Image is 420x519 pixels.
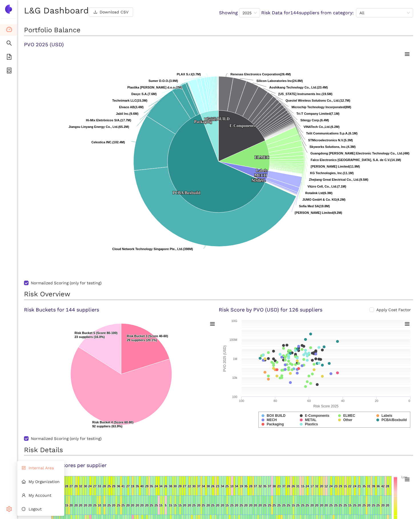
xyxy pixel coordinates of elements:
tspan: Skyworks Solutions, Inc. [310,145,347,148]
text: 10 [98,504,101,507]
tspan: Jabil Inc. [116,112,129,115]
tspan: [PERSON_NAME] Limited [311,165,349,168]
text: 25 [93,504,97,507]
text: 20 [126,504,130,507]
text: 20 [320,484,323,488]
text: (6.3M) [305,191,333,195]
button: downloadDownload CSV [89,7,133,17]
span: All [359,9,410,17]
text: 29 suppliers (20.1%) [127,334,168,342]
text: 25 [211,504,214,507]
text: 25 [240,504,243,507]
text: (9.5M) [309,178,368,181]
text: 20 [84,504,87,507]
text: (102.4M) [91,140,125,144]
text: 25 [230,504,234,507]
text: 25 [117,504,120,507]
tspan: Celestica INC. [91,140,112,144]
text: 15 [173,504,177,507]
h2: Risk Overview [24,289,413,300]
tspan: Renesas Electronics Corporation [230,73,280,76]
text: Packaging [194,120,212,124]
text: 20 [221,504,224,507]
tspan: KG Technologies, Inc. [310,171,343,175]
text: (3.9M) [148,79,178,83]
text: (3.7M) [177,73,201,76]
text: Labels [256,168,268,173]
text: (4M) [310,152,409,155]
text: 20 [112,504,115,507]
text: (11.9M) [311,165,360,168]
span: setting [6,504,12,516]
tspan: Telit Communications S.p.A. [306,132,348,135]
text: PCBA/Boxbuild [173,191,200,195]
text: 25 [277,504,281,507]
text: 29 [339,484,342,488]
text: Risk Score 2025 [313,404,338,408]
span: Normalized Scoring (only for testing) [29,436,104,442]
text: 20 [74,484,78,488]
tspan: Rotalink Ltd [305,191,323,195]
text: 20 [216,504,219,507]
text: 12 [324,484,328,488]
text: (7M) [127,86,182,89]
span: download [93,10,97,15]
text: 15 [348,504,351,507]
text: 25 [263,504,266,507]
tspan: Vitzro Cell, Co., Ltd. [308,185,337,188]
text: 22 [348,484,351,488]
text: 25 [372,504,375,507]
text: Other [343,418,352,422]
text: 100 [239,399,244,403]
text: 27 [93,484,97,488]
text: 10G [231,319,237,323]
text: 20 [69,504,73,507]
text: (11.1M) [310,171,354,175]
text: 30 [192,484,196,488]
text: 40 [140,484,144,488]
tspan: Silergy Corp. [300,118,320,122]
text: 25 [329,504,333,507]
text: 15 [301,484,304,488]
text: 25 [343,504,347,507]
tspan: Risk Bucket 5 (Score 80-100) [75,331,118,335]
text: ELMEC [343,414,355,418]
text: 20 [357,504,361,507]
text: (4.2M) [302,198,345,201]
text: PVO 2025 (USD) [222,345,226,372]
text: 25 [334,504,337,507]
text: 37 [254,484,257,488]
text: 24 [88,484,92,488]
text: 25 [121,504,125,507]
text: 28 [249,484,252,488]
text: 30 [84,484,87,488]
text: Plastics [305,422,318,426]
text: 34 [221,484,224,488]
text: 20 [88,504,92,507]
text: 27 [69,484,73,488]
text: 15 [65,504,68,507]
text: 25 [306,504,309,507]
text: (14.1M) [311,158,401,162]
text: 24 [353,484,357,488]
tspan: Dasyc S.A. [131,92,148,96]
text: 26 [164,484,167,488]
tspan: Risk Bucket 4 (Score 60-80) [92,421,134,424]
tspan: Zhejiang Great Electrical Co., Ltd. [309,178,359,181]
text: 35 [136,484,139,488]
span: Internal Area [29,466,54,470]
text: 25 [150,504,153,507]
text: BOX BUILD [267,414,286,418]
tspan: Sofia Med SA [299,204,319,208]
text: 19 [131,484,134,488]
h2: Risk Details [24,445,413,456]
text: 20 [197,504,200,507]
text: 0 [408,399,410,403]
text: 36 [117,484,120,488]
span: Normalized Scoring (only for testing) [29,280,104,286]
text: 20 [235,504,238,507]
span: My Organization [29,479,60,484]
text: 38 [272,484,276,488]
text: BOX BUILD [207,117,230,121]
text: Labels [381,414,392,418]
